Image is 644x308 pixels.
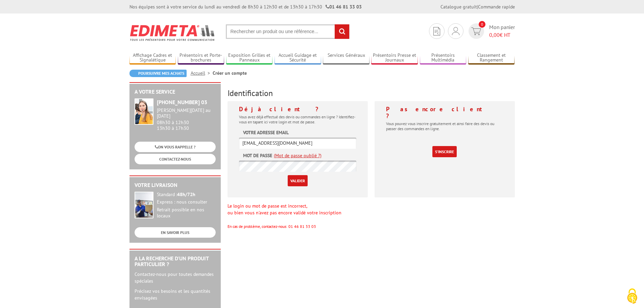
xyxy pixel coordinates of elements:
[624,288,641,305] img: Cookies (fenêtre modale)
[228,89,515,98] h3: Identification
[489,31,515,39] span: € HT
[226,52,273,64] a: Exposition Grilles et Panneaux
[239,106,356,113] h4: Déjà client ?
[489,31,500,38] span: 0,00
[157,199,216,205] div: Express : nous consulter
[191,70,213,76] a: Accueil
[129,20,216,45] img: Edimeta
[213,70,247,76] li: Créer un compte
[440,4,477,10] a: Catalogue gratuit
[479,21,485,28] span: 0
[129,3,362,10] div: Nos équipes sont à votre service du lundi au vendredi de 8h30 à 12h30 et de 13h30 à 17h30
[239,114,356,124] p: Vous avez déjà effectué des devis ou commandes en ligne ? Identifiez-vous en tapant ici votre log...
[135,142,216,152] a: ON VOUS RAPPELLE ?
[157,207,216,219] div: Retrait possible en nos locaux
[157,108,216,119] div: [PERSON_NAME][DATE] au [DATE]
[243,152,272,159] label: Mot de passe
[157,192,216,198] div: Standard :
[489,23,515,39] span: Mon panier
[135,98,153,125] img: widget-service.jpg
[177,191,195,197] strong: 48h/72h
[243,129,289,136] label: Votre adresse email
[226,24,350,39] input: Rechercher un produit ou une référence...
[326,4,362,10] strong: 01 46 81 33 03
[468,52,515,64] a: Classement et Rangement
[467,23,515,39] a: devis rapide 0 Mon panier 0,00€ HT
[135,192,153,218] img: widget-livraison.jpg
[129,70,187,77] a: Poursuivre mes achats
[275,52,321,64] a: Accueil Guidage et Sécurité
[452,27,459,35] img: devis rapide
[228,203,515,230] div: Le login ou mot de passe est incorrect, ou bien vous n'avez pas encore validé votre inscription
[135,182,216,188] h2: Votre livraison
[178,52,224,64] a: Présentoirs et Porte-brochures
[288,175,308,186] input: Valider
[386,106,503,119] h4: Pas encore client ?
[420,52,467,64] a: Présentoirs Multimédia
[440,3,515,10] div: |
[386,121,503,131] p: Vous pouvez vous inscrire gratuitement et ainsi faire des devis ou passer des commandes en ligne.
[135,89,216,95] h2: A votre service
[135,271,216,284] p: Contactez-nous pour toutes demandes spéciales
[433,27,440,35] img: devis rapide
[432,146,457,157] a: S'inscrire
[323,52,369,64] a: Services Généraux
[129,52,176,64] a: Affichage Cadres et Signalétique
[620,285,644,308] button: Cookies (fenêtre modale)
[274,152,321,159] a: (Mot de passe oublié ?)
[478,4,515,10] a: Commande rapide
[157,99,207,105] strong: [PHONE_NUMBER] 03
[135,154,216,164] a: CONTACTEZ-NOUS
[471,27,481,35] img: devis rapide
[371,52,418,64] a: Présentoirs Presse et Journaux
[135,227,216,238] a: EN SAVOIR PLUS
[335,24,349,39] input: rechercher
[228,224,316,229] span: En cas de problème, contactez-nous: 01 46 81 33 03
[157,108,216,131] div: 08h30 à 12h30 13h30 à 17h30
[135,256,216,267] h2: A la recherche d'un produit particulier ?
[135,288,216,301] p: Précisez vos besoins et les quantités envisagées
